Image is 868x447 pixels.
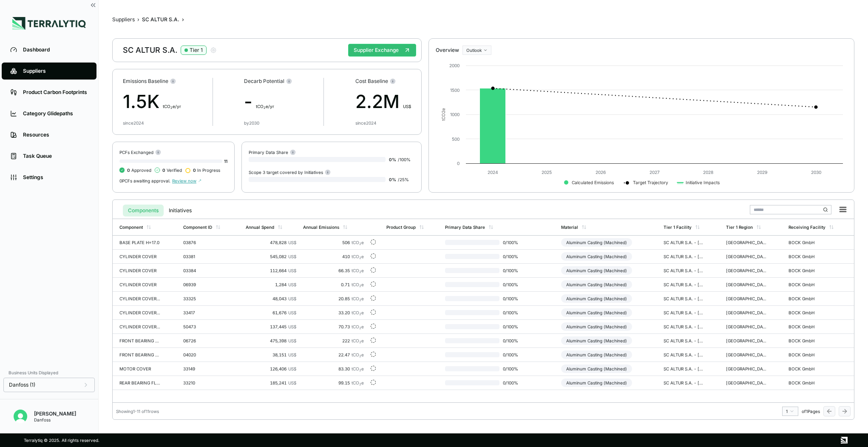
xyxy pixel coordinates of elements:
[664,324,704,329] div: SC ALTUR S.A. - [GEOGRAPHIC_DATA]
[183,352,224,357] div: 04020
[183,282,224,287] div: 06939
[561,322,632,331] div: Aluminum Casting (Machined)
[664,254,704,259] div: SC ALTUR S.A. - [GEOGRAPHIC_DATA]
[123,205,164,216] button: Components
[452,137,460,142] text: 500
[183,366,224,371] div: 33149
[170,106,173,110] sub: 2
[23,110,88,117] div: Category Glidepaths
[119,225,143,230] div: Component
[183,380,224,385] div: 33210
[664,296,704,301] div: SC ALTUR S.A. - [GEOGRAPHIC_DATA]
[183,338,224,343] div: 06726
[303,338,364,343] div: 222
[3,367,95,378] div: Business Units Displayed
[34,410,76,417] div: [PERSON_NAME]
[561,238,632,247] div: Aluminum Casting (Machined)
[288,254,296,259] span: US$
[193,168,220,173] span: In Progress
[664,225,692,230] div: Tier 1 Facility
[789,380,829,385] div: BOCK GmbH
[288,240,296,245] span: US$
[726,352,767,357] div: [GEOGRAPHIC_DATA]
[359,312,361,316] sub: 2
[249,169,331,175] div: Scope 3 target covered by Initiatives
[649,170,659,175] text: 2027
[23,174,88,181] div: Settings
[561,364,632,373] div: Aluminum Casting (Machined)
[352,380,364,385] span: tCO e
[757,170,767,175] text: 2029
[359,326,361,330] sub: 2
[355,120,376,125] div: since 2024
[352,310,364,315] span: tCO e
[499,310,527,315] span: 0 / 100 %
[123,120,144,125] div: since 2024
[303,296,364,301] div: 20.85
[288,282,296,287] span: US$
[359,354,361,358] sub: 2
[224,159,227,164] span: 11
[190,47,203,54] div: Tier 1
[246,296,296,301] div: 48,043
[441,108,446,121] text: tCO e
[183,225,212,230] div: Component ID
[726,296,767,301] div: [GEOGRAPHIC_DATA]
[664,338,704,343] div: SC ALTUR S.A. - [GEOGRAPHIC_DATA]
[303,324,364,329] div: 70.73
[172,178,201,183] span: Review now
[359,256,361,260] sub: 2
[303,380,364,385] div: 99.15
[244,88,292,115] div: -
[246,282,296,287] div: 1,284
[561,280,632,289] div: Aluminum Casting (Machined)
[288,310,296,315] span: US$
[119,178,170,183] span: 0 PCFs awaiting approval.
[398,157,411,162] span: / 100 %
[359,382,361,386] sub: 2
[633,180,668,185] text: Target Trajectory
[561,336,632,345] div: Aluminum Casting (Machined)
[726,268,767,273] div: [GEOGRAPHIC_DATA]
[561,225,578,230] div: Material
[303,282,364,287] div: 0.71
[288,268,296,273] span: US$
[726,366,767,371] div: [GEOGRAPHIC_DATA]
[246,324,296,329] div: 137,445
[246,352,296,357] div: 38,151
[352,366,364,371] span: tCO e
[123,78,181,85] div: Emissions Baseline
[561,294,632,303] div: Aluminum Casting (Machined)
[352,268,364,273] span: tCO e
[499,296,527,301] span: 0 / 100 %
[726,240,767,245] div: [GEOGRAPHIC_DATA]
[244,120,259,125] div: by 2030
[10,406,31,427] button: Open user button
[359,270,361,274] sub: 2
[789,240,829,245] div: BOCK GmbH
[359,298,361,302] sub: 2
[802,409,820,414] span: of 1 Pages
[162,168,182,173] span: Verified
[119,366,160,371] div: MOTOR COVER
[164,205,197,216] button: Initiatives
[246,254,296,259] div: 545,082
[664,352,704,357] div: SC ALTUR S.A. - [GEOGRAPHIC_DATA]
[183,240,224,245] div: 03876
[499,254,527,259] span: 0 / 100 %
[726,254,767,259] div: [GEOGRAPHIC_DATA]
[23,131,88,138] div: Resources
[542,170,552,175] text: 2025
[9,382,35,388] span: Danfoss (1)
[23,153,88,159] div: Task Queue
[359,368,361,372] sub: 2
[789,338,829,343] div: BOCK GmbH
[789,310,829,315] div: BOCK GmbH
[183,324,224,329] div: 50473
[664,240,704,245] div: SC ALTUR S.A. - [GEOGRAPHIC_DATA]
[726,338,767,343] div: [GEOGRAPHIC_DATA]
[303,254,364,259] div: 410
[441,111,446,113] tspan: 2
[398,177,409,182] span: / 25 %
[499,240,527,245] span: 0 / 100 %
